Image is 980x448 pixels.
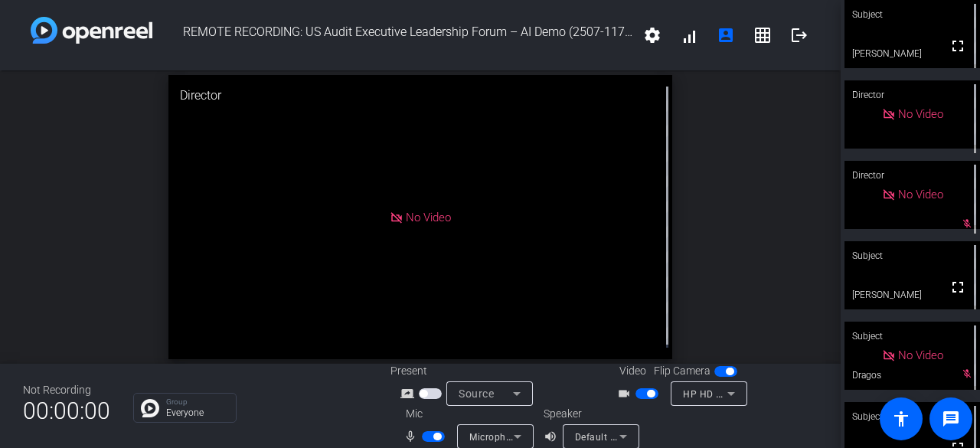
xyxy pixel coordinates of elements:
mat-icon: logout [790,26,808,44]
p: Group [166,398,228,406]
button: signal_cellular_alt [671,17,707,54]
mat-icon: fullscreen [949,37,967,55]
mat-icon: mic_none [403,427,422,446]
span: HP HD Camera (0408:5349) [683,388,809,400]
div: Subject [844,241,980,270]
mat-icon: grid_on [753,26,772,44]
span: No Video [406,210,451,224]
span: 00:00:00 [23,392,110,430]
div: Not Recording [23,382,110,398]
div: Director [168,75,673,116]
mat-icon: settings [643,26,661,44]
div: Present [390,363,544,379]
div: Director [844,161,980,190]
span: Microphone Array (Intel® Smart Sound Technology for Digital Microphones) [469,430,808,443]
mat-icon: accessibility [892,410,910,428]
img: white-gradient.svg [31,17,152,44]
mat-icon: account_box [717,26,735,44]
span: Default - Headset Earphone (Jabra EVOLVE 20 MS) [575,430,803,443]
span: No Video [898,107,943,121]
span: Flip Camera [654,363,710,379]
span: No Video [898,188,943,201]
span: Source [459,388,494,400]
div: Director [844,80,980,110]
mat-icon: videocam_outline [617,384,635,403]
mat-icon: message [942,410,960,428]
div: Subject [844,322,980,351]
div: Mic [390,406,544,422]
mat-icon: screen_share_outline [400,384,419,403]
p: Everyone [166,408,228,417]
div: Speaker [544,406,635,422]
span: Video [619,363,646,379]
mat-icon: fullscreen [949,278,967,296]
div: Subject [844,402,980,431]
img: Chat Icon [141,399,159,417]
span: No Video [898,348,943,362]
span: REMOTE RECORDING: US Audit Executive Leadership Forum – AI Demo (2507-11723-CS) [152,17,634,54]
mat-icon: volume_up [544,427,562,446]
